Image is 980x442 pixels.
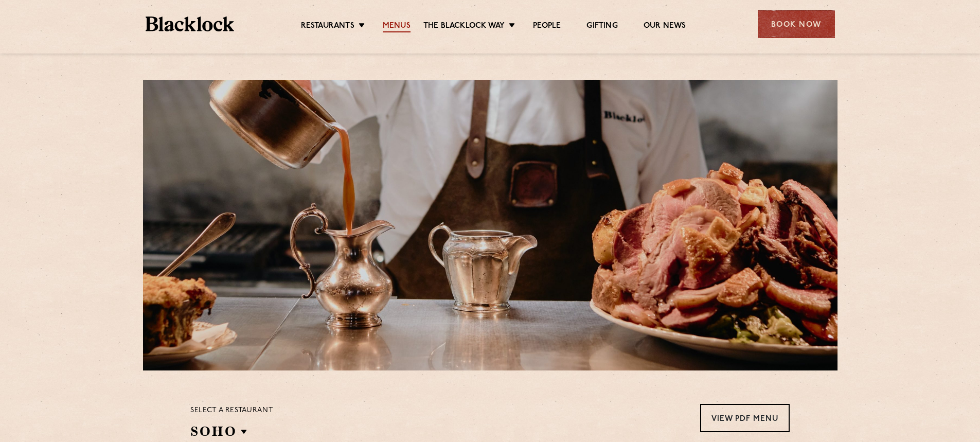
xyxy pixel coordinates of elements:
a: The Blacklock Way [423,21,505,32]
div: Book Now [758,10,835,38]
a: Gifting [586,21,617,32]
a: View PDF Menu [700,404,790,432]
a: Menus [383,21,411,32]
img: BL_Textured_Logo-footer-cropped.svg [146,16,235,31]
a: People [533,21,561,32]
a: Our News [644,21,686,32]
p: Select a restaurant [190,404,273,417]
a: Restaurants [301,21,354,32]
